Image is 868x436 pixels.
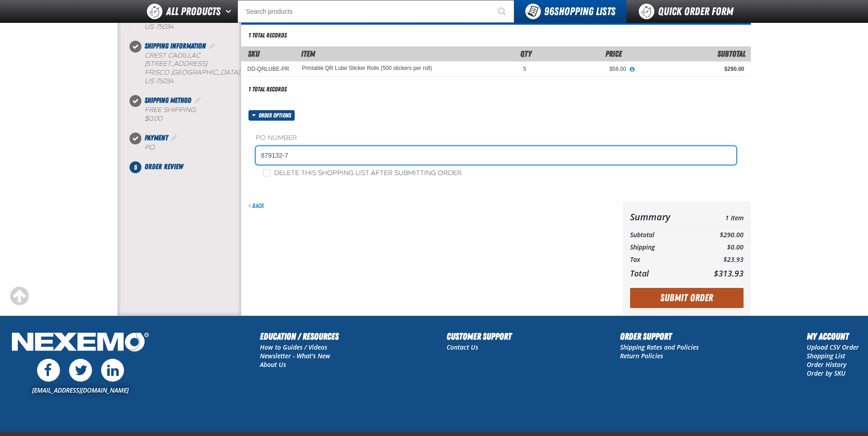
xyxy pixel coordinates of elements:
td: $23.93 [695,254,743,266]
span: US [145,77,154,85]
td: $0.00 [695,241,743,254]
span: $313.93 [714,268,744,279]
h2: Order Support [620,330,699,343]
li: Payment. Step 4 of 5. Completed [135,133,241,161]
span: Payment [145,133,168,142]
a: SKU [248,49,259,58]
div: P.O. [145,144,241,152]
th: Summary [630,209,695,225]
a: Edit Payment [170,133,179,142]
span: All Products [166,3,221,20]
a: About Us [260,360,286,369]
th: Subtotal [630,229,695,241]
span: Subtotal [717,49,745,58]
li: Order Review. Step 5 of 5. Not Completed [135,161,241,172]
span: Price [605,49,622,58]
span: Order Review [145,162,183,171]
bdo: 75034 [156,77,173,85]
a: Shopping List [807,351,845,360]
span: Crest Cadillac [145,52,200,59]
span: Order options [259,110,295,121]
a: [EMAIL_ADDRESS][DOMAIN_NAME] [32,386,129,394]
a: Return Policies [620,351,663,360]
span: FRISCO [145,69,169,76]
strong: $0.00 [145,115,162,122]
h2: My Account [807,330,859,343]
a: Edit Shipping Method [193,96,202,105]
bdo: 75034 [156,23,173,31]
th: Tax [630,254,695,266]
th: Shipping [630,241,695,254]
a: Edit Shipping Information [208,42,217,50]
span: 5 [129,161,141,173]
td: $290.00 [695,229,743,241]
label: Delete this shopping list after submitting order [263,169,462,178]
img: Nexemo Logo [9,330,151,356]
a: Shipping Rates and Policies [620,343,699,351]
td: 1 Item [695,209,743,225]
span: 5 [523,66,526,72]
li: Shipping Information. Step 2 of 5. Completed [135,41,241,96]
div: 1 total records [248,85,287,94]
span: Qty [520,49,532,58]
span: US [145,23,154,31]
span: [STREET_ADDRESS] [145,60,207,68]
div: $58.00 [539,65,626,73]
button: Order options [248,110,295,121]
a: Upload CSV Order [807,343,859,351]
h2: Customer Support [447,330,512,343]
span: Shopping Lists [544,5,615,18]
td: DD-QRLUBE-PR [241,62,296,77]
a: Order History [807,360,846,369]
div: Free Shipping: [145,106,241,123]
a: How to Guides / Videos [260,343,327,351]
span: Item [301,49,315,58]
h2: Education / Resources [260,330,339,343]
button: Submit Order [630,288,744,308]
div: 1 total records [248,31,287,40]
th: Total [630,266,695,281]
div: $290.00 [639,65,744,73]
span: [GEOGRAPHIC_DATA] [171,69,240,76]
a: Order by SKU [807,369,846,378]
a: Back [248,202,264,209]
a: Contact Us [447,343,478,351]
button: View All Prices for Printable QR Lube Sticker Rolls (500 stickers per roll) [626,65,638,74]
li: Shipping Method. Step 3 of 5. Completed [135,95,241,133]
div: Scroll to the top [9,286,29,306]
a: Printable QR Lube Sticker Rolls (500 stickers per roll) [302,65,432,72]
label: PO Number [256,134,736,143]
span: Shipping Information [145,42,206,50]
a: Newsletter - What's New [260,351,330,360]
span: Shipping Method [145,96,191,105]
strong: 96 [544,5,554,18]
input: Delete this shopping list after submitting order [263,169,270,176]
